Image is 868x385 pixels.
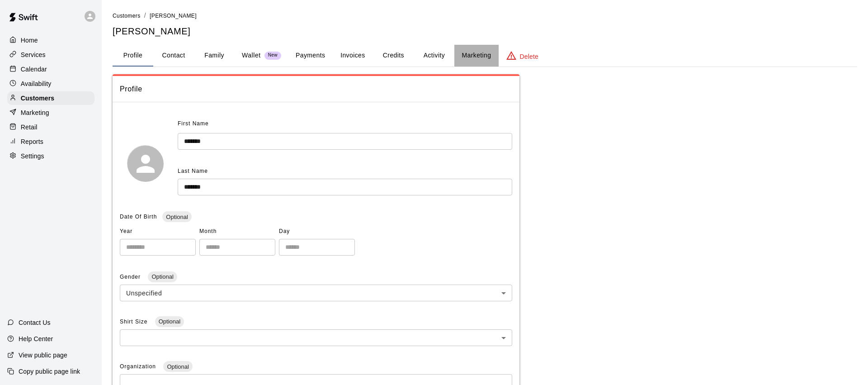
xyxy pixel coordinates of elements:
[19,367,80,376] p: Copy public page link
[21,152,44,161] p: Settings
[120,214,157,220] span: Date Of Birth
[21,137,43,146] p: Reports
[7,91,94,105] a: Customers
[21,94,54,103] p: Customers
[21,50,46,59] p: Services
[113,11,857,21] nav: breadcrumb
[7,62,94,76] a: Calendar
[178,117,209,131] span: First Name
[113,13,141,19] span: Customers
[120,363,158,370] span: Organization
[288,45,332,67] button: Payments
[113,45,857,67] div: basic tabs example
[163,363,192,370] span: Optional
[21,65,47,74] p: Calendar
[520,52,538,61] p: Delete
[7,77,94,90] a: Availability
[7,149,94,163] a: Settings
[414,45,454,67] button: Activity
[113,25,857,38] h5: [PERSON_NAME]
[120,83,512,95] span: Profile
[264,52,281,58] span: New
[21,108,49,117] p: Marketing
[113,45,153,67] button: Profile
[19,334,53,343] p: Help Center
[373,45,414,67] button: Credits
[19,318,51,327] p: Contact Us
[120,274,142,280] span: Gender
[120,224,196,239] span: Year
[21,36,38,45] p: Home
[7,135,94,148] a: Reports
[21,123,38,132] p: Retail
[153,45,194,67] button: Contact
[120,285,512,301] div: Unspecified
[279,224,355,239] span: Day
[113,12,141,19] a: Customers
[199,224,275,239] span: Month
[150,13,197,19] span: [PERSON_NAME]
[242,51,261,60] p: Wallet
[19,351,67,360] p: View public page
[162,214,191,220] span: Optional
[454,45,498,67] button: Marketing
[7,106,94,119] a: Marketing
[144,11,146,20] li: /
[7,33,94,47] a: Home
[332,45,373,67] button: Invoices
[178,168,208,174] span: Last Name
[7,120,94,134] a: Retail
[194,45,235,67] button: Family
[21,79,52,88] p: Availability
[148,273,177,280] span: Optional
[155,318,184,325] span: Optional
[7,48,94,62] a: Services
[120,318,150,325] span: Shirt Size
